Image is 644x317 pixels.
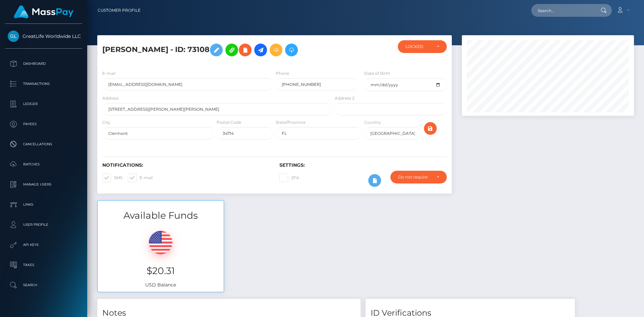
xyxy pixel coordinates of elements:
p: Links [8,200,79,210]
p: Dashboard [8,59,79,69]
a: User Profile [5,216,82,233]
p: Taxes [8,260,79,270]
a: Customer Profile [98,3,141,17]
label: E-mail [102,70,115,76]
label: Address [102,95,119,101]
img: GreatLife Worldwide LLC [8,31,19,42]
label: 2FA [279,173,299,182]
h3: $20.31 [103,264,219,277]
a: Payees [5,116,82,133]
label: Postal Code [217,119,241,125]
p: Transactions [8,79,79,89]
a: Taxes [5,257,82,273]
label: Country [364,119,381,125]
p: Batches [8,159,79,169]
input: Search... [531,4,594,17]
label: Phone [276,70,289,76]
a: Ledger [5,96,82,112]
a: API Keys [5,236,82,253]
p: Ledger [8,99,79,109]
label: E-mail [128,173,153,182]
div: Do not require [398,174,431,180]
button: LOCKED [398,40,447,53]
label: Date of Birth [364,70,390,76]
div: LOCKED [406,44,431,49]
a: Links [5,196,82,213]
p: API Keys [8,240,79,250]
img: MassPay Logo [14,5,73,18]
p: User Profile [8,220,79,230]
a: Batches [5,156,82,173]
p: Search [8,280,79,290]
h6: Notifications: [102,162,269,168]
label: State/Province [276,119,306,125]
span: GreatLife Worldwide LLC [5,33,82,39]
a: Dashboard [5,55,82,72]
h6: Settings: [279,162,446,168]
label: City [102,119,110,125]
a: Manage Users [5,176,82,193]
a: Initiate Payout [254,44,267,56]
a: Search [5,277,82,294]
label: SMS [102,173,122,182]
h5: [PERSON_NAME] - ID: 73108 [102,40,328,60]
label: Address 2 [335,95,355,101]
img: USD.png [149,231,172,254]
div: USD Balance [98,222,224,292]
a: Cancellations [5,136,82,153]
h3: Available Funds [98,209,224,222]
a: Transactions [5,75,82,92]
p: Cancellations [8,139,79,149]
button: Do not require [390,171,447,183]
p: Payees [8,119,79,129]
p: Manage Users [8,179,79,190]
